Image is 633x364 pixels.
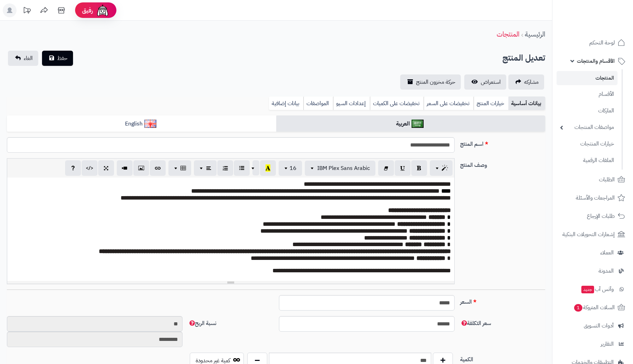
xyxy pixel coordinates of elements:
[481,78,501,86] span: استعراض
[400,74,461,90] a: حركة مخزون المنتج
[577,56,615,66] span: الأقسام والمنتجات
[96,3,110,17] img: ai-face.png
[557,153,618,168] a: الملفات الرقمية
[557,244,629,261] a: العملاء
[557,71,618,85] a: المنتجات
[457,158,548,169] label: وصف المنتج
[600,248,614,257] span: العملاء
[557,171,629,188] a: الطلبات
[576,193,615,203] span: المراجعات والأسئلة
[557,136,618,151] a: خيارات المنتجات
[82,6,93,14] span: رفيق
[460,319,491,327] span: سعر التكلفة
[290,164,297,172] span: 16
[557,299,629,316] a: السلات المتروكة1
[457,137,548,148] label: اسم المنتج
[573,303,615,312] span: السلات المتروكة
[524,78,539,86] span: مشاركه
[584,321,614,331] span: أدوات التسويق
[18,3,35,19] a: تحديثات المنصة
[474,97,508,110] a: خيارات المنتج
[317,164,370,172] span: IBM Plex Sans Arabic
[497,29,519,39] a: المنتجات
[457,295,548,306] label: السعر
[464,74,506,90] a: استعراض
[269,97,303,110] a: بيانات إضافية
[279,161,302,176] button: 16
[305,161,375,176] button: IBM Plex Sans Arabic
[557,87,618,102] a: الأقسام
[574,304,582,312] span: 1
[589,38,615,48] span: لوحة التحكم
[370,97,424,110] a: تخفيضات على الكميات
[412,120,424,128] img: العربية
[601,339,614,349] span: التقارير
[7,115,276,132] a: English
[8,51,38,66] a: الغاء
[557,263,629,279] a: المدونة
[276,115,546,132] a: العربية
[562,230,615,239] span: إشعارات التحويلات البنكية
[424,97,474,110] a: تخفيضات على السعر
[188,319,216,327] span: نسبة الربح
[599,266,614,276] span: المدونة
[303,97,333,110] a: المواصفات
[508,97,545,110] a: بيانات أساسية
[557,336,629,352] a: التقارير
[502,51,545,65] h2: تعديل المنتج
[581,286,594,293] span: جديد
[24,54,33,62] span: الغاء
[333,97,370,110] a: إعدادات السيو
[457,353,548,364] label: الكمية
[557,226,629,243] a: إشعارات التحويلات البنكية
[557,103,618,118] a: الماركات
[587,211,615,221] span: طلبات الإرجاع
[57,54,68,62] span: حفظ
[557,34,629,51] a: لوحة التحكم
[144,120,156,128] img: English
[557,208,629,224] a: طلبات الإرجاع
[525,29,545,39] a: الرئيسية
[557,281,629,297] a: وآتس آبجديد
[557,317,629,334] a: أدوات التسويق
[586,17,626,32] img: logo-2.png
[599,175,615,184] span: الطلبات
[557,120,618,135] a: مواصفات المنتجات
[557,190,629,206] a: المراجعات والأسئلة
[42,51,73,66] button: حفظ
[508,74,544,90] a: مشاركه
[416,78,455,86] span: حركة مخزون المنتج
[581,284,614,294] span: وآتس آب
